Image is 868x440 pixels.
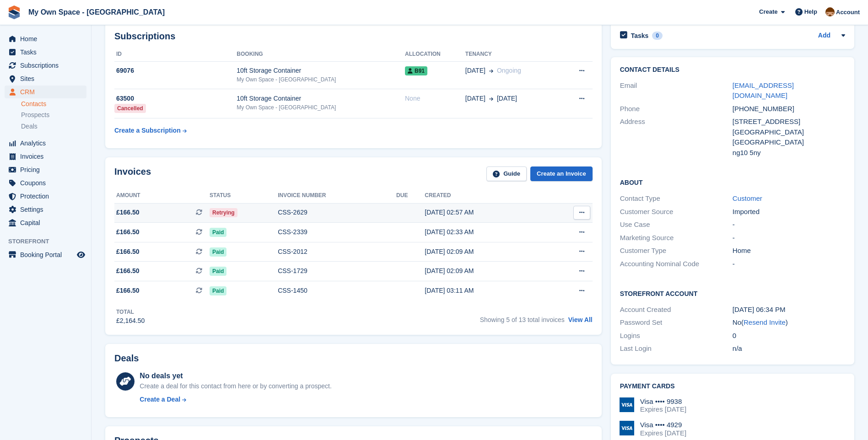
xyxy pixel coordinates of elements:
[620,177,845,187] h2: About
[733,207,845,217] div: Imported
[825,7,835,16] img: Paula Harris
[140,370,331,381] div: No deals yet
[5,137,86,150] a: menu
[21,100,86,108] a: Contacts
[114,166,151,182] h2: Invoices
[210,228,226,237] span: Paid
[114,94,237,103] div: 63500
[237,47,405,62] th: Booking
[116,227,140,237] span: £166.50
[818,31,830,41] a: Add
[620,104,733,114] div: Phone
[733,317,845,328] div: No
[114,188,210,203] th: Amount
[425,208,545,217] div: [DATE] 02:57 AM
[733,220,845,230] div: -
[425,266,545,276] div: [DATE] 02:09 AM
[497,94,517,103] span: [DATE]
[5,46,86,59] a: menu
[20,86,75,98] span: CRM
[5,150,86,163] a: menu
[7,5,21,19] img: stora-icon-8386f47178a22dfd0bd8f6a31ec36ba5ce8667c1dd55bd0f319d3a0aa187defe.svg
[465,47,560,62] th: Tenancy
[640,397,686,406] div: Visa •••• 9938
[5,190,86,203] a: menu
[640,405,686,413] div: Expires [DATE]
[5,203,86,216] a: menu
[114,104,146,113] div: Cancelled
[5,32,86,45] a: menu
[733,81,794,100] a: [EMAIL_ADDRESS][DOMAIN_NAME]
[278,247,396,257] div: CSS-2012
[733,148,845,158] div: ng10 5ny
[425,286,545,295] div: [DATE] 03:11 AM
[114,47,237,62] th: ID
[21,122,38,131] span: Deals
[210,208,237,217] span: Retrying
[425,227,545,237] div: [DATE] 02:33 AM
[405,47,465,62] th: Allocation
[20,177,75,189] span: Coupons
[5,248,86,261] a: menu
[237,66,405,75] div: 10ft Storage Container
[733,343,845,354] div: n/a
[278,286,396,295] div: CSS-1450
[20,150,75,163] span: Invoices
[733,104,845,114] div: [PHONE_NUMBER]
[20,46,75,59] span: Tasks
[733,233,845,243] div: -
[733,127,845,138] div: [GEOGRAPHIC_DATA]
[405,66,427,75] span: B91
[116,316,145,326] div: £2,164.50
[733,305,845,315] div: [DATE] 06:34 PM
[116,266,140,276] span: £166.50
[278,208,396,217] div: CSS-2629
[278,227,396,237] div: CSS-2339
[116,308,145,316] div: Total
[759,7,777,16] span: Create
[620,207,733,217] div: Customer Source
[140,395,331,404] a: Create a Deal
[114,126,181,135] div: Create a Subscription
[20,190,75,203] span: Protection
[744,318,786,326] a: Resend Invite
[640,429,686,437] div: Expires [DATE]
[20,216,75,229] span: Capital
[497,67,521,74] span: Ongoing
[237,94,405,103] div: 10ft Storage Container
[652,32,663,40] div: 0
[568,316,593,323] a: View All
[25,5,168,20] a: My Own Space - [GEOGRAPHIC_DATA]
[733,117,845,127] div: [STREET_ADDRESS]
[20,248,75,261] span: Booking Portal
[20,203,75,216] span: Settings
[75,249,86,260] a: Preview store
[620,383,845,390] h2: Payment cards
[20,137,75,150] span: Analytics
[278,188,396,203] th: Invoice number
[620,246,733,256] div: Customer Type
[425,188,545,203] th: Created
[210,286,226,295] span: Paid
[620,305,733,315] div: Account Created
[620,220,733,230] div: Use Case
[278,266,396,276] div: CSS-1729
[237,75,405,84] div: My Own Space - [GEOGRAPHIC_DATA]
[465,66,485,75] span: [DATE]
[21,110,86,120] a: Prospects
[5,59,86,72] a: menu
[114,66,237,75] div: 69076
[114,353,139,364] h2: Deals
[465,94,485,103] span: [DATE]
[640,421,686,429] div: Visa •••• 4929
[620,289,845,298] h2: Storefront Account
[116,208,140,217] span: £166.50
[733,194,762,202] a: Customer
[530,166,593,182] a: Create an Invoice
[733,246,845,256] div: Home
[804,7,817,16] span: Help
[140,381,331,391] div: Create a deal for this contact from here or by converting a prospect.
[620,421,634,435] img: Visa Logo
[486,166,527,182] a: Guide
[210,267,226,276] span: Paid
